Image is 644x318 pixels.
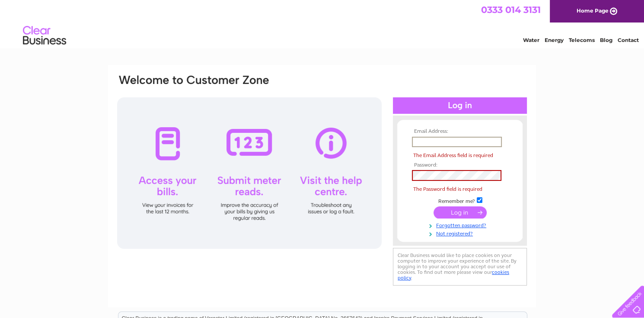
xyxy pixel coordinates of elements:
a: Forgotten password? [412,221,510,229]
a: Water [523,37,539,43]
a: Contact [618,37,639,43]
div: Clear Business would like to place cookies on your computer to improve your experience of the sit... [393,248,527,286]
span: The Email Address field is required [413,152,493,158]
a: Telecoms [569,37,595,43]
a: Not registered? [412,229,510,237]
a: Blog [600,37,612,43]
a: 0333 014 3131 [481,4,541,15]
span: The Password field is required [413,186,482,192]
th: Email Address: [410,128,510,135]
th: Password: [410,162,510,168]
div: Clear Business is a trading name of Verastar Limited (registered in [GEOGRAPHIC_DATA] No. 3667643... [118,5,527,42]
img: logo.png [22,22,67,49]
input: Submit [434,206,487,218]
a: Energy [545,37,564,43]
td: Remember me? [410,196,510,205]
a: cookies policy [398,269,509,281]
